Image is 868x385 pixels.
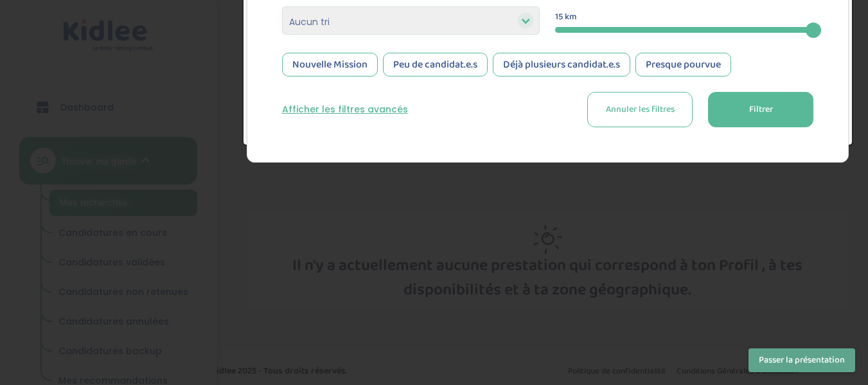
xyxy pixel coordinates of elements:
[383,53,488,76] div: Peu de candidat.e.s
[708,92,813,127] button: Filtrer
[282,103,408,116] button: Afficher les filtres avancés
[555,10,577,24] span: 15 km
[282,53,378,76] div: Nouvelle Mission
[748,348,855,372] button: Passer la présentation
[587,92,693,127] button: Annuler les filtres
[749,103,773,116] span: Filtrer
[493,53,630,76] div: Déjà plusieurs candidat.e.s
[606,103,675,116] span: Annuler les filtres
[635,53,731,76] div: Presque pourvue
